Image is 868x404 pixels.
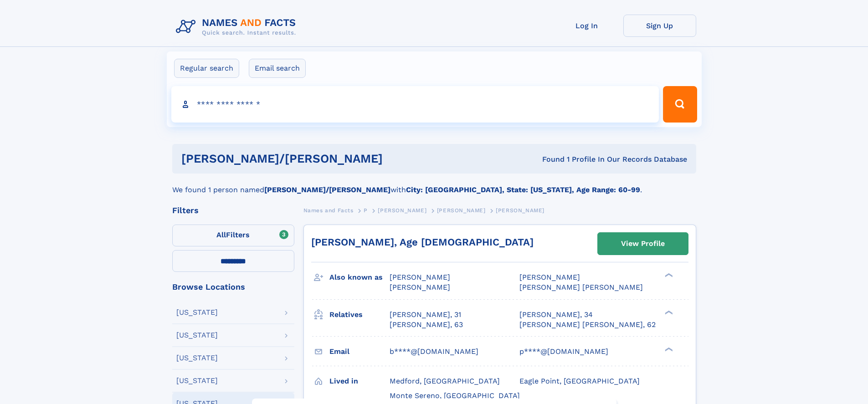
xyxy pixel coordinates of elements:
[437,207,486,214] span: [PERSON_NAME]
[176,354,218,362] div: [US_STATE]
[174,59,239,78] label: Regular search
[462,154,687,164] div: Found 1 Profile In Our Records Database
[176,332,218,339] div: [US_STATE]
[329,307,390,322] h3: Relatives
[663,272,673,278] div: ❯
[390,320,463,330] a: [PERSON_NAME], 63
[311,236,534,248] a: [PERSON_NAME], Age [DEMOGRAPHIC_DATA]
[598,233,688,255] a: View Profile
[390,273,450,281] span: [PERSON_NAME]
[364,207,368,214] span: P
[172,283,294,291] div: Browse Locations
[249,59,306,78] label: Email search
[329,373,390,389] h3: Lived in
[550,15,623,37] a: Log In
[329,270,390,285] h3: Also known as
[519,273,580,281] span: [PERSON_NAME]
[519,320,656,330] a: [PERSON_NAME] [PERSON_NAME], 62
[216,230,226,239] span: All
[378,205,426,216] a: [PERSON_NAME]
[172,225,294,246] label: Filters
[390,283,450,291] span: [PERSON_NAME]
[176,377,218,384] div: [US_STATE]
[519,310,593,320] a: [PERSON_NAME], 34
[172,206,294,215] div: Filters
[378,207,426,214] span: [PERSON_NAME]
[663,309,673,315] div: ❯
[496,207,544,214] span: [PERSON_NAME]
[390,377,500,385] span: Medford, [GEOGRAPHIC_DATA]
[437,205,486,216] a: [PERSON_NAME]
[364,205,368,216] a: P
[519,377,640,385] span: Eagle Point, [GEOGRAPHIC_DATA]
[176,309,218,316] div: [US_STATE]
[329,344,390,359] h3: Email
[406,185,640,194] b: City: [GEOGRAPHIC_DATA], State: [US_STATE], Age Range: 60-99
[172,15,303,39] img: Logo Names and Facts
[171,86,659,123] input: search input
[663,86,697,123] button: Search Button
[621,233,665,254] div: View Profile
[181,153,462,164] h1: [PERSON_NAME]/[PERSON_NAME]
[303,205,354,216] a: Names and Facts
[623,15,696,37] a: Sign Up
[519,283,643,291] span: [PERSON_NAME] [PERSON_NAME]
[172,174,696,195] div: We found 1 person named with .
[264,185,390,194] b: [PERSON_NAME]/[PERSON_NAME]
[390,391,520,400] span: Monte Sereno, [GEOGRAPHIC_DATA]
[663,346,673,352] div: ❯
[390,310,461,320] a: [PERSON_NAME], 31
